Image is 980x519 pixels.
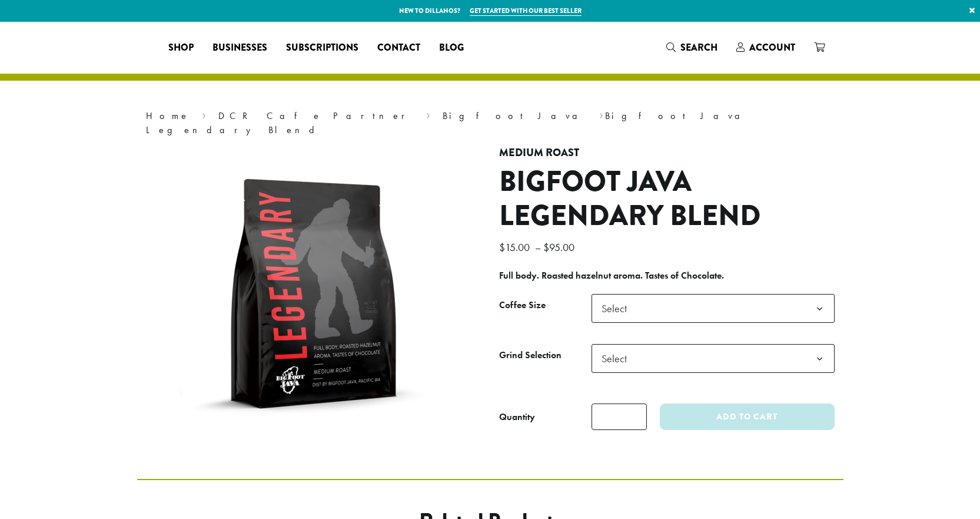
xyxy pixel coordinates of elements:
[749,41,795,54] span: Account
[212,41,267,55] span: Businesses
[146,110,190,122] a: Home
[202,105,206,123] span: ›
[159,38,203,57] a: Shop
[592,404,647,430] input: Product quantity
[592,294,835,323] span: Select
[535,240,541,254] span: –
[499,269,724,282] b: Full body. Roasted hazelnut aroma. Tastes of Chocolate.
[543,240,549,254] span: $
[597,347,639,370] span: Select
[660,404,834,430] button: Add to cart
[218,110,413,122] a: DCR Cafe Partner
[657,38,727,57] a: Search
[146,109,835,137] nav: Breadcrumb
[680,41,717,54] span: Search
[426,105,430,123] span: ›
[499,147,835,160] h4: Medium Roast
[543,240,577,254] bdi: 95.00
[499,410,535,424] div: Quantity
[377,41,420,55] span: Contact
[167,147,461,441] img: Big Foot Java | Legendary Blend 12 oz
[439,41,464,55] span: Blog
[592,344,835,373] span: Select
[499,347,592,364] label: Grind Selection
[499,297,592,314] label: Coffee Size
[499,165,835,233] h1: Bigfoot Java Legendary Blend
[499,240,505,254] span: $
[286,41,358,55] span: Subscriptions
[168,41,194,55] span: Shop
[443,110,587,122] a: Bigfoot Java
[599,105,603,123] span: ›
[597,297,639,320] span: Select
[499,240,533,254] bdi: 15.00
[470,6,582,16] a: Get started with our best seller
